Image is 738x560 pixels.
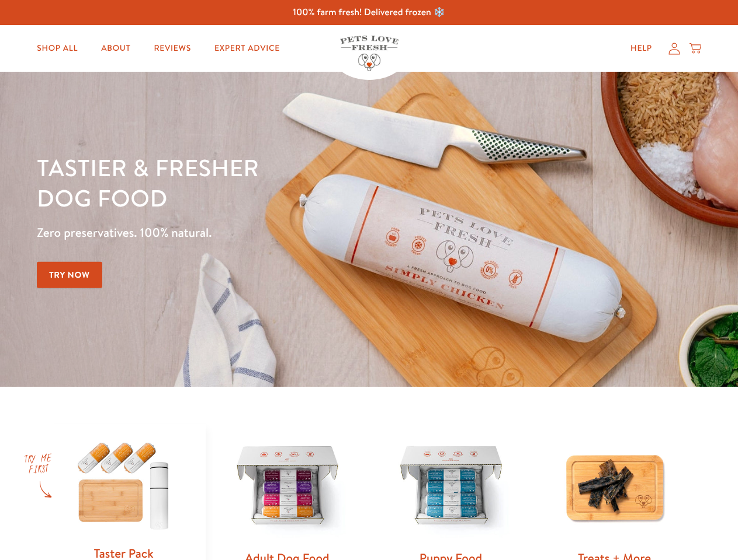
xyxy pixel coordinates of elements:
img: Pets Love Fresh [340,36,399,71]
a: Shop All [27,37,87,60]
a: Reviews [144,37,200,60]
a: Expert Advice [205,37,289,60]
a: Try Now [37,262,102,288]
a: Help [621,37,661,60]
p: Zero preservatives. 100% natural. [37,222,480,243]
a: About [92,37,140,60]
h1: Tastier & fresher dog food [37,152,480,213]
